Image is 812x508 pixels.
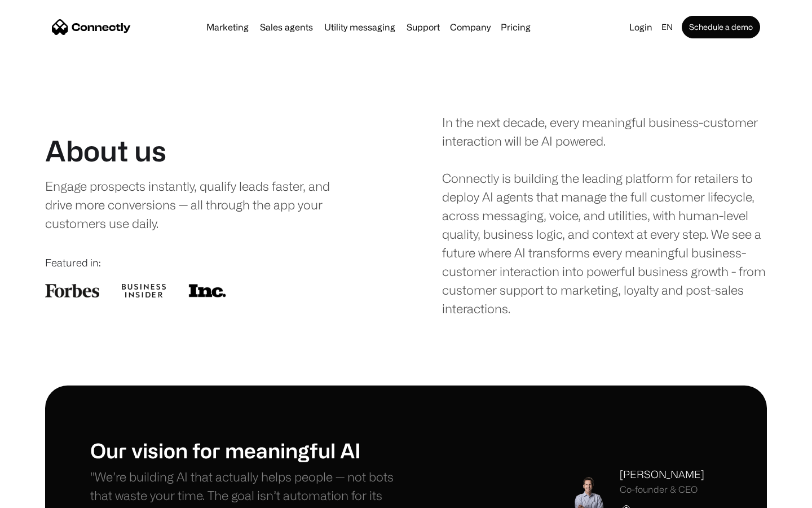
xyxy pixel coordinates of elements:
a: Utility messaging [320,23,400,32]
aside: Language selected: English [11,487,68,504]
div: [PERSON_NAME] [620,467,704,482]
ul: Language list [23,488,68,504]
div: Featured in: [45,255,370,270]
a: Support [402,23,444,32]
a: Sales agents [255,23,317,32]
a: Marketing [202,23,253,32]
h1: About us [45,134,166,168]
h1: Our vision for meaningful AI [90,438,406,462]
div: Company [450,19,491,35]
div: en [661,19,673,35]
a: Pricing [496,23,535,32]
div: Engage prospects instantly, qualify leads faster, and drive more conversions — all through the ap... [45,177,354,233]
div: In the next decade, every meaningful business-customer interaction will be AI powered. Connectly ... [442,113,767,318]
div: Co-founder & CEO [620,484,704,495]
a: Schedule a demo [682,16,760,38]
a: Login [625,19,657,35]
